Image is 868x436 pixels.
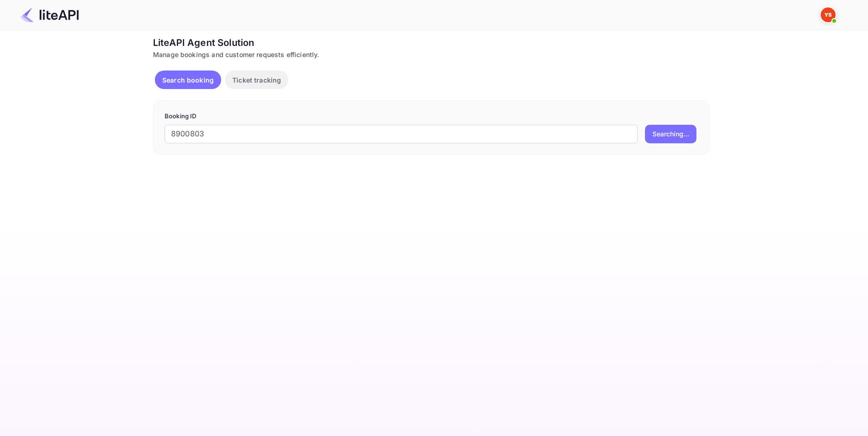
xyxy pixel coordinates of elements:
p: Booking ID [165,112,698,121]
div: Manage bookings and customer requests efficiently. [153,50,709,59]
input: Enter Booking ID (e.g., 63782194) [165,125,638,143]
img: Yandex Support [821,7,836,22]
img: LiteAPI Logo [20,7,79,22]
button: Searching... [645,125,696,143]
p: Ticket tracking [232,75,281,85]
p: Search booking [162,75,214,85]
div: LiteAPI Agent Solution [153,36,709,50]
